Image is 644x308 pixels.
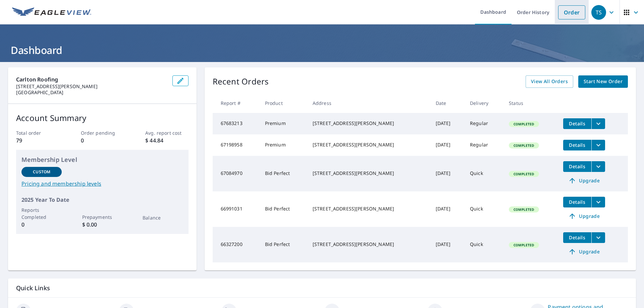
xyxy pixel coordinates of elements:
[563,118,591,129] button: detailsBtn-67683213
[578,75,628,88] a: Start New Order
[213,113,260,134] td: 67683213
[563,161,591,172] button: detailsBtn-67084970
[563,211,605,222] a: Upgrade
[430,156,465,191] td: [DATE]
[591,232,605,243] button: filesDropdownBtn-66327200
[563,246,605,257] a: Upgrade
[465,93,503,113] th: Delivery
[430,134,465,156] td: [DATE]
[465,113,503,134] td: Regular
[213,227,260,262] td: 66327200
[213,93,260,113] th: Report #
[567,177,601,185] span: Upgrade
[213,134,260,156] td: 67198958
[213,191,260,227] td: 66991031
[260,191,307,227] td: Bid Perfect
[591,161,605,172] button: filesDropdownBtn-67084970
[567,199,587,205] span: Details
[21,206,62,221] p: Reports Completed
[21,180,183,188] a: Pricing and membership levels
[503,93,558,113] th: Status
[16,89,167,96] p: [GEOGRAPHIC_DATA]
[509,143,538,148] span: Completed
[313,205,425,212] div: [STREET_ADDRESS][PERSON_NAME]
[21,196,183,204] p: 2025 Year To Date
[213,75,269,88] p: Recent Orders
[563,197,591,207] button: detailsBtn-66991031
[33,169,50,175] p: Custom
[591,5,606,20] div: TS
[584,77,623,86] span: Start New Order
[213,156,260,191] td: 67084970
[8,43,636,57] h1: Dashboard
[430,227,465,262] td: [DATE]
[82,221,122,229] p: $ 0.00
[558,5,585,19] a: Order
[16,75,167,83] p: Carlton Roofing
[16,129,59,136] p: Total order
[567,142,587,148] span: Details
[430,93,465,113] th: Date
[260,227,307,262] td: Bid Perfect
[16,83,167,89] p: [STREET_ADDRESS][PERSON_NAME]
[313,241,425,248] div: [STREET_ADDRESS][PERSON_NAME]
[430,191,465,227] td: [DATE]
[145,129,188,136] p: Avg. report cost
[563,140,591,150] button: detailsBtn-67198958
[563,175,605,186] a: Upgrade
[567,163,587,170] span: Details
[567,120,587,127] span: Details
[591,140,605,150] button: filesDropdownBtn-67198958
[563,232,591,243] button: detailsBtn-66327200
[526,75,573,88] a: View All Orders
[21,155,183,164] p: Membership Level
[531,77,568,86] span: View All Orders
[465,134,503,156] td: Regular
[465,191,503,227] td: Quick
[567,212,601,220] span: Upgrade
[313,170,425,177] div: [STREET_ADDRESS][PERSON_NAME]
[16,284,628,292] p: Quick Links
[509,172,538,176] span: Completed
[567,248,601,256] span: Upgrade
[81,136,124,144] p: 0
[260,156,307,191] td: Bid Perfect
[16,136,59,144] p: 79
[313,120,425,127] div: [STREET_ADDRESS][PERSON_NAME]
[21,221,62,229] p: 0
[145,136,188,144] p: $ 44.84
[591,197,605,207] button: filesDropdownBtn-66991031
[81,129,124,136] p: Order pending
[430,113,465,134] td: [DATE]
[509,243,538,247] span: Completed
[143,214,183,221] p: Balance
[509,207,538,212] span: Completed
[307,93,430,113] th: Address
[82,213,122,221] p: Prepayments
[313,141,425,148] div: [STREET_ADDRESS][PERSON_NAME]
[260,93,307,113] th: Product
[260,134,307,156] td: Premium
[465,227,503,262] td: Quick
[591,118,605,129] button: filesDropdownBtn-67683213
[465,156,503,191] td: Quick
[16,112,189,124] p: Account Summary
[260,113,307,134] td: Premium
[12,7,91,17] img: EV Logo
[567,234,587,241] span: Details
[509,122,538,126] span: Completed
